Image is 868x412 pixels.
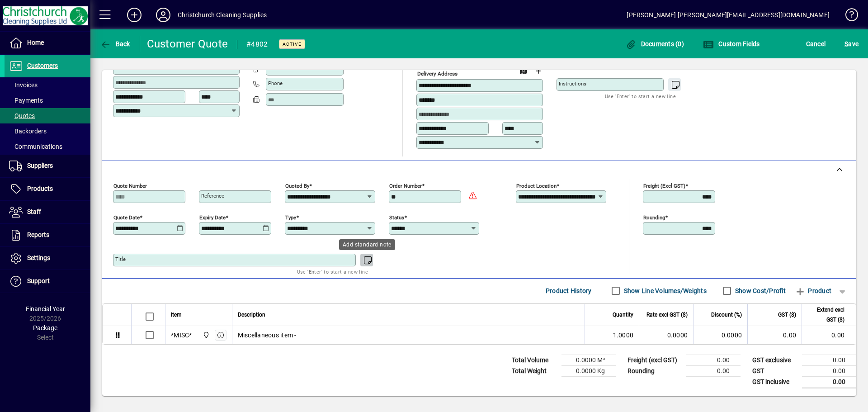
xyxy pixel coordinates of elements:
mat-label: Quote number [113,182,147,189]
td: Rounding [623,365,686,376]
button: Back [98,36,132,52]
a: Support [5,270,90,293]
a: Suppliers [5,155,90,177]
span: 1.0000 [613,331,634,340]
label: Show Cost/Profit [733,286,786,295]
td: 0.00 [802,365,856,376]
span: Product [795,284,831,298]
span: Staff [27,208,41,215]
a: Reports [5,224,90,246]
mat-label: Freight (excl GST) [643,182,685,189]
span: Suppliers [27,162,53,169]
td: 0.00 [686,365,741,376]
td: GST exclusive [748,355,802,365]
button: Product [790,283,836,299]
td: 0.00 [747,326,802,344]
span: Extend excl GST ($) [807,305,844,325]
button: Add [120,7,149,23]
span: ave [844,37,859,51]
span: Rate excl GST ($) [646,310,688,320]
button: Product History [542,283,595,299]
div: Add standard note [339,239,395,250]
mat-label: Expiry date [199,214,226,220]
span: Active [283,41,302,47]
td: 0.0000 [693,326,747,344]
a: Products [5,178,90,200]
span: Custom Fields [703,40,760,47]
button: Documents (0) [623,36,686,52]
td: Total Volume [507,355,561,365]
span: Documents (0) [625,40,684,47]
label: Show Line Volumes/Weights [622,286,707,295]
span: Package [33,324,57,331]
span: Communications [9,143,62,150]
a: Knowledge Base [839,2,857,31]
app-page-header-button: Back [90,36,140,52]
button: Save [842,36,861,52]
span: Back [100,40,130,47]
mat-label: Product location [516,182,557,189]
button: Choose address [531,64,545,78]
span: Christchurch Cleaning Supplies Ltd [200,330,211,340]
div: #4802 [246,37,268,52]
td: Freight (excl GST) [623,355,686,365]
mat-label: Rounding [643,214,665,220]
span: Description [238,310,265,320]
span: Financial Year [26,305,65,313]
td: GST inclusive [748,376,802,388]
td: 0.00 [802,376,856,388]
span: Home [27,39,44,46]
span: Customers [27,62,58,69]
span: Quotes [9,112,35,119]
td: 0.0000 M³ [561,355,616,365]
td: 0.00 [802,326,856,344]
span: Product History [546,284,592,298]
a: Communications [5,139,90,154]
mat-label: Reference [201,193,224,199]
a: Home [5,32,90,54]
mat-label: Order number [389,182,422,189]
span: Miscellaneous item - [238,331,297,340]
a: View on map [516,63,531,78]
td: Total Weight [507,365,561,376]
mat-label: Status [389,214,404,220]
a: Quotes [5,108,90,123]
td: 0.0000 Kg [561,365,616,376]
mat-label: Quoted by [285,182,309,189]
button: Custom Fields [701,36,762,52]
mat-label: Title [115,256,126,262]
a: Invoices [5,77,90,93]
span: Backorders [9,128,47,135]
span: Reports [27,231,49,238]
td: 0.00 [802,355,856,365]
span: Item [171,310,182,320]
span: GST ($) [778,310,796,320]
span: Invoices [9,81,38,89]
mat-hint: Use 'Enter' to start a new line [605,91,676,101]
mat-label: Type [285,214,296,220]
div: Customer Quote [147,37,228,51]
span: Support [27,277,50,284]
span: Cancel [806,37,826,51]
a: Payments [5,93,90,108]
span: Products [27,185,53,192]
span: Discount (%) [711,310,742,320]
span: Payments [9,97,43,104]
mat-label: Phone [268,80,283,86]
a: Settings [5,247,90,270]
div: 0.0000 [645,331,688,340]
button: Profile [149,7,178,23]
div: [PERSON_NAME] [PERSON_NAME][EMAIL_ADDRESS][DOMAIN_NAME] [627,8,830,22]
a: Backorders [5,123,90,139]
mat-label: Instructions [559,81,586,87]
td: 0.00 [686,355,741,365]
span: Quantity [613,310,633,320]
button: Cancel [804,36,828,52]
td: GST [748,365,802,376]
mat-hint: Use 'Enter' to start a new line [297,266,368,277]
div: Christchurch Cleaning Supplies [178,8,267,22]
span: Settings [27,254,50,261]
span: S [844,40,848,47]
a: Staff [5,201,90,223]
mat-label: Quote date [113,214,140,220]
